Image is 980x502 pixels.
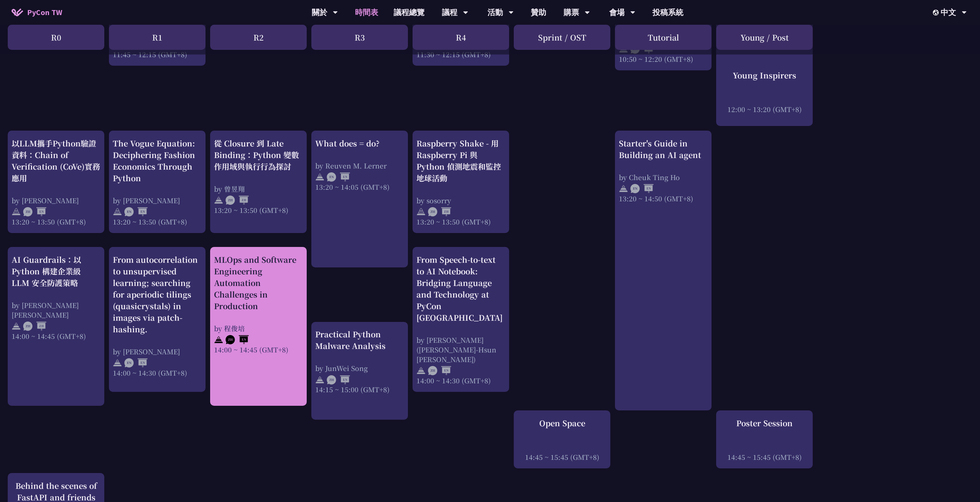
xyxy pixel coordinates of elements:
[933,10,941,15] img: Locale Icon
[12,322,21,331] img: svg+xml;base64,PHN2ZyB4bWxucz0iaHR0cDovL3d3dy53My5vcmcvMjAwMC9zdmciIHdpZHRoPSIyNCIgaGVpZ2h0PSIyNC...
[416,138,505,184] div: Raspberry Shake - 用 Raspberry Pi 與 Python 偵測地震和監控地球活動
[416,254,505,385] a: From Speech-to-text to AI Notebook: Bridging Language and Technology at PyCon [GEOGRAPHIC_DATA] b...
[210,25,307,50] div: R2
[514,25,610,50] div: Sprint / OST
[615,25,712,50] div: Tutorial
[720,452,809,462] div: 14:45 ~ 15:45 (GMT+8)
[416,335,505,364] div: by [PERSON_NAME]([PERSON_NAME]-Hsun [PERSON_NAME])
[12,9,23,16] img: Home icon of PyCon TW 2025
[315,138,404,149] div: What does = do?
[720,417,809,429] div: Poster Session
[23,322,46,331] img: ZHZH.38617ef.svg
[12,331,100,341] div: 14:00 ~ 14:45 (GMT+8)
[518,452,606,462] div: 14:45 ~ 15:45 (GMT+8)
[214,323,303,333] div: by 程俊培
[226,196,249,205] img: ZHZH.38617ef.svg
[113,196,202,205] div: by [PERSON_NAME]
[315,328,404,352] div: Practical Python Malware Analysis
[113,358,122,368] img: svg+xml;base64,PHN2ZyB4bWxucz0iaHR0cDovL3d3dy53My5vcmcvMjAwMC9zdmciIHdpZHRoPSIyNCIgaGVpZ2h0PSIyNC...
[113,254,202,335] div: From autocorrelation to unsupervised learning; searching for aperiodic tilings (quasicrystals) in...
[113,254,202,378] a: From autocorrelation to unsupervised learning; searching for aperiodic tilings (quasicrystals) in...
[720,417,809,462] a: Poster Session 14:45 ~ 15:45 (GMT+8)
[315,375,324,385] img: svg+xml;base64,PHN2ZyB4bWxucz0iaHR0cDovL3d3dy53My5vcmcvMjAwMC9zdmciIHdpZHRoPSIyNCIgaGVpZ2h0PSIyNC...
[416,254,505,323] div: From Speech-to-text to AI Notebook: Bridging Language and Technology at PyCon [GEOGRAPHIC_DATA]
[619,54,708,64] div: 10:50 ~ 12:20 (GMT+8)
[12,254,100,341] a: AI Guardrails：以 Python 構建企業級 LLM 安全防護策略 by [PERSON_NAME] [PERSON_NAME] 14:00 ~ 14:45 (GMT+8)
[214,254,303,312] div: MLOps and Software Engineering Automation Challenges in Production
[124,207,148,216] img: ENEN.5a408d1.svg
[315,138,404,192] a: What does = do? by Reuven M. Lerner 13:20 ~ 14:05 (GMT+8)
[315,161,404,170] div: by Reuven M. Lerner
[113,217,202,226] div: 13:20 ~ 13:50 (GMT+8)
[327,172,350,182] img: ENEN.5a408d1.svg
[12,254,100,289] div: AI Guardrails：以 Python 構建企業級 LLM 安全防護策略
[619,172,708,182] div: by Cheuk Ting Ho
[630,184,654,193] img: ENEN.5a408d1.svg
[23,207,46,216] img: ZHEN.371966e.svg
[214,196,223,205] img: svg+xml;base64,PHN2ZyB4bWxucz0iaHR0cDovL3d3dy53My5vcmcvMjAwMC9zdmciIHdpZHRoPSIyNCIgaGVpZ2h0PSIyNC...
[4,3,70,22] a: PyCon TW
[12,207,21,216] img: svg+xml;base64,PHN2ZyB4bWxucz0iaHR0cDovL3d3dy53My5vcmcvMjAwMC9zdmciIHdpZHRoPSIyNCIgaGVpZ2h0PSIyNC...
[214,254,303,354] a: MLOps and Software Engineering Automation Challenges in Production by 程俊培 14:00 ~ 14:45 (GMT+8)
[315,328,404,394] a: Practical Python Malware Analysis by JunWei Song 14:15 ~ 15:00 (GMT+8)
[311,25,408,50] div: R3
[416,196,505,205] div: by sosorry
[315,172,324,182] img: svg+xml;base64,PHN2ZyB4bWxucz0iaHR0cDovL3d3dy53My5vcmcvMjAwMC9zdmciIHdpZHRoPSIyNCIgaGVpZ2h0PSIyNC...
[8,25,104,50] div: R0
[214,345,303,354] div: 14:00 ~ 14:45 (GMT+8)
[124,358,148,368] img: ENEN.5a408d1.svg
[214,205,303,215] div: 13:20 ~ 13:50 (GMT+8)
[413,25,509,50] div: R4
[416,366,426,375] img: svg+xml;base64,PHN2ZyB4bWxucz0iaHR0cDovL3d3dy53My5vcmcvMjAwMC9zdmciIHdpZHRoPSIyNCIgaGVpZ2h0PSIyNC...
[428,207,451,216] img: ZHZH.38617ef.svg
[315,385,404,394] div: 14:15 ~ 15:00 (GMT+8)
[416,217,505,226] div: 13:20 ~ 13:50 (GMT+8)
[716,25,813,50] div: Young / Post
[226,335,249,344] img: ZHEN.371966e.svg
[214,184,303,194] div: by 曾昱翔
[214,138,303,172] div: 從 Closure 到 Late Binding：Python 變數作用域與執行行為探討
[416,376,505,385] div: 14:00 ~ 14:30 (GMT+8)
[113,368,202,378] div: 14:00 ~ 14:30 (GMT+8)
[12,217,100,226] div: 13:20 ~ 13:50 (GMT+8)
[315,182,404,192] div: 13:20 ~ 14:05 (GMT+8)
[109,25,206,50] div: R1
[720,104,809,114] div: 12:00 ~ 13:20 (GMT+8)
[214,335,223,344] img: svg+xml;base64,PHN2ZyB4bWxucz0iaHR0cDovL3d3dy53My5vcmcvMjAwMC9zdmciIHdpZHRoPSIyNCIgaGVpZ2h0PSIyNC...
[12,138,100,184] div: 以LLM攜手Python驗證資料：Chain of Verification (CoVe)實務應用
[12,196,100,205] div: by [PERSON_NAME]
[416,138,505,226] a: Raspberry Shake - 用 Raspberry Pi 與 Python 偵測地震和監控地球活動 by sosorry 13:20 ~ 13:50 (GMT+8)
[518,417,606,462] a: Open Space 14:45 ~ 15:45 (GMT+8)
[113,138,202,226] a: The Vogue Equation: Deciphering Fashion Economics Through Python by [PERSON_NAME] 13:20 ~ 13:50 (...
[619,184,628,193] img: svg+xml;base64,PHN2ZyB4bWxucz0iaHR0cDovL3d3dy53My5vcmcvMjAwMC9zdmciIHdpZHRoPSIyNCIgaGVpZ2h0PSIyNC...
[12,138,100,226] a: 以LLM攜手Python驗證資料：Chain of Verification (CoVe)實務應用 by [PERSON_NAME] 13:20 ~ 13:50 (GMT+8)
[113,207,122,216] img: svg+xml;base64,PHN2ZyB4bWxucz0iaHR0cDovL3d3dy53My5vcmcvMjAwMC9zdmciIHdpZHRoPSIyNCIgaGVpZ2h0PSIyNC...
[428,366,451,375] img: ZHEN.371966e.svg
[518,417,606,429] div: Open Space
[214,138,303,215] a: 從 Closure 到 Late Binding：Python 變數作用域與執行行為探討 by 曾昱翔 13:20 ~ 13:50 (GMT+8)
[315,363,404,373] div: by JunWei Song
[12,300,100,320] div: by [PERSON_NAME] [PERSON_NAME]
[27,7,62,18] span: PyCon TW
[113,138,202,184] div: The Vogue Equation: Deciphering Fashion Economics Through Python
[619,138,708,161] div: Starter's Guide in Building an AI agent
[416,207,426,216] img: svg+xml;base64,PHN2ZyB4bWxucz0iaHR0cDovL3d3dy53My5vcmcvMjAwMC9zdmciIHdpZHRoPSIyNCIgaGVpZ2h0PSIyNC...
[720,70,809,81] div: Young Inspirers
[619,138,708,203] a: Starter's Guide in Building an AI agent by Cheuk Ting Ho 13:20 ~ 14:50 (GMT+8)
[327,375,350,385] img: ZHEN.371966e.svg
[619,194,708,203] div: 13:20 ~ 14:50 (GMT+8)
[113,347,202,356] div: by [PERSON_NAME]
